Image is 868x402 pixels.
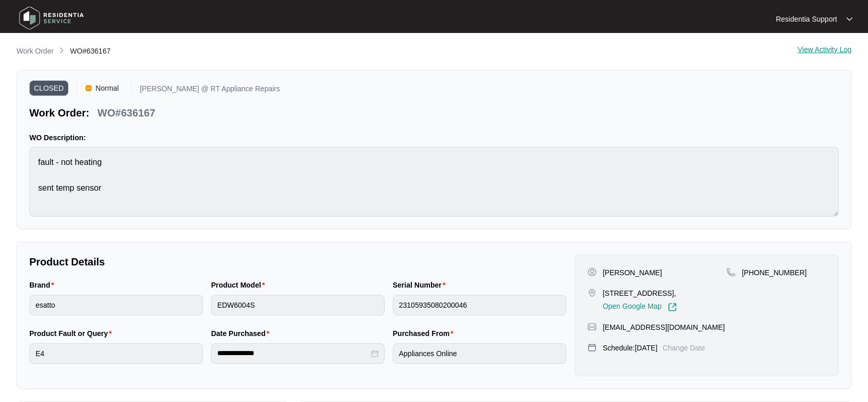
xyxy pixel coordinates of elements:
[603,343,657,353] p: Schedule: [DATE]
[29,295,203,315] input: Brand
[603,322,725,332] p: [EMAIL_ADDRESS][DOMAIN_NAME]
[140,85,280,96] p: [PERSON_NAME] @ RT Appliance Repairs
[587,267,597,277] img: user-pin
[393,280,449,290] label: Serial Number
[587,288,597,297] img: map-pin
[29,328,116,339] label: Product Fault or Query
[726,267,736,277] img: map-pin
[14,46,56,57] a: Work Order
[663,343,705,353] p: Change Date
[211,280,269,290] label: Product Model
[797,45,852,58] div: View Activity Log
[211,295,385,315] input: Product Model
[393,343,566,364] input: Purchased From
[668,303,677,312] img: Link-External
[92,80,123,96] span: Normal
[16,46,54,56] p: Work Order
[211,328,273,339] label: Date Purchased
[15,3,88,33] img: residentia service logo
[776,14,837,24] p: Residentia Support
[29,255,566,269] p: Product Details
[742,267,807,278] p: [PHONE_NUMBER]
[393,328,458,339] label: Purchased From
[29,80,68,96] span: CLOSED
[85,85,92,91] img: Vercel Logo
[846,16,853,22] img: dropdown arrow
[587,343,597,352] img: map-pin
[97,106,155,120] p: WO#636167
[29,343,203,364] input: Product Fault or Query
[603,288,677,298] p: [STREET_ADDRESS],
[29,147,839,216] textarea: fault - not heating sent temp sensor
[587,322,597,331] img: map-pin
[603,267,662,278] p: [PERSON_NAME]
[217,348,369,359] input: Date Purchased
[603,303,677,312] a: Open Google Map
[29,132,839,143] p: WO Description:
[393,295,566,315] input: Serial Number
[58,46,66,55] img: chevron-right
[70,47,111,55] span: WO#636167
[29,106,89,120] p: Work Order:
[29,280,58,290] label: Brand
